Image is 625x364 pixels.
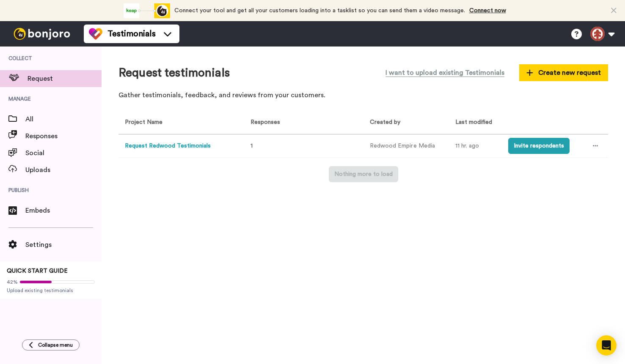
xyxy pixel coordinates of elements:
[125,142,211,151] button: Request Redwood Testimonials
[118,66,230,79] h1: Request testimonials
[28,74,102,84] span: Request
[25,205,102,216] span: Embeds
[7,279,18,285] span: 42%
[7,287,95,294] span: Upload existing testimonials
[385,68,504,78] span: I want to upload existing Testimonials
[89,27,102,41] img: tm-color.svg
[118,90,608,100] p: Gather testimonials, feedback, and reviews from your customers.
[25,131,102,141] span: Responses
[329,166,398,182] button: Nothing more to load
[107,28,156,40] span: Testimonials
[124,3,170,18] div: animation
[449,134,502,158] td: 11 hr. ago
[596,335,617,356] div: Open Intercom Messenger
[469,8,506,14] a: Connect now
[519,64,608,81] button: Create new request
[363,134,449,158] td: Redwood Empire Media
[379,63,511,82] button: I want to upload existing Testimonials
[25,165,102,175] span: Uploads
[25,114,102,124] span: All
[247,119,280,125] span: Responses
[526,68,601,78] span: Create new request
[38,342,73,348] span: Collapse menu
[25,240,102,250] span: Settings
[22,339,80,350] button: Collapse menu
[508,138,570,154] button: Invite respondents
[118,111,241,134] th: Project Name
[10,28,74,40] img: bj-logo-header-white.svg
[449,111,502,134] th: Last modified
[251,143,253,149] span: 1
[174,8,465,14] span: Connect your tool and get all your customers loading into a tasklist so you can send them a video...
[363,111,449,134] th: Created by
[25,148,102,158] span: Social
[7,268,68,274] span: QUICK START GUIDE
